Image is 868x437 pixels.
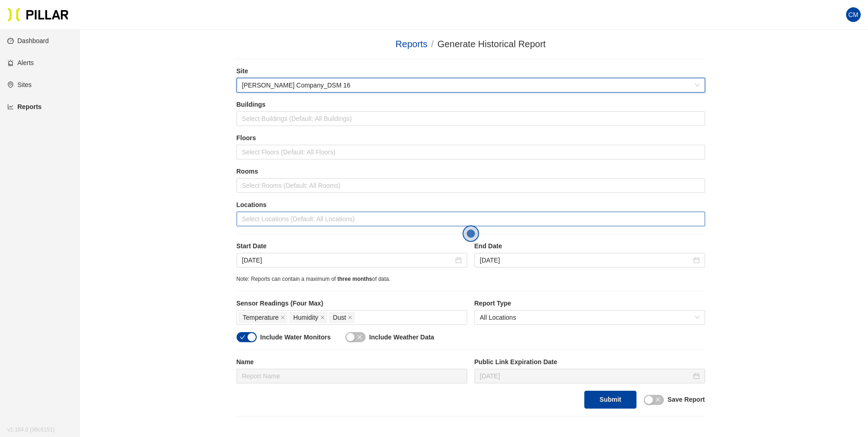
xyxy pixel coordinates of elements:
[348,315,352,321] span: close
[280,315,285,321] span: close
[474,357,705,367] label: Public Link Expiration Date
[480,255,691,265] input: Aug 26, 2025
[437,39,546,49] span: Generate Historical Report
[480,371,691,381] input: Sep 10, 2025
[357,334,362,340] span: close
[237,100,705,109] label: Buildings
[333,312,346,322] span: Dust
[431,39,434,49] span: /
[293,312,318,322] span: Humidity
[237,369,467,383] input: Report Name
[369,333,434,342] label: Include Weather Data
[655,397,661,402] span: close
[7,103,42,110] a: line-chartReports
[237,275,705,284] div: Note: Reports can contain a maximum of of data.
[237,200,705,210] label: Locations
[243,312,279,322] span: Temperature
[395,39,427,49] a: Reports
[237,241,467,251] label: Start Date
[237,133,705,143] label: Floors
[7,81,32,88] a: environmentSites
[474,241,705,251] label: End Date
[242,255,453,265] input: Aug 25, 2025
[260,333,331,342] label: Include Water Monitors
[337,276,372,282] span: three months
[7,37,49,44] a: dashboardDashboard
[240,334,245,340] span: check
[480,311,700,324] span: All Locations
[7,7,69,22] img: Pillar Technologies
[463,225,479,242] button: Open the dialog
[320,315,325,321] span: close
[848,7,858,22] span: CM
[237,66,705,76] label: Site
[7,59,34,66] a: alertAlerts
[237,357,467,367] label: Name
[237,167,705,176] label: Rooms
[237,299,467,308] label: Sensor Readings (Four Max)
[242,78,700,92] span: Weitz Company_DSM 16
[668,395,705,404] label: Save Report
[474,299,705,308] label: Report Type
[584,391,636,409] button: Submit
